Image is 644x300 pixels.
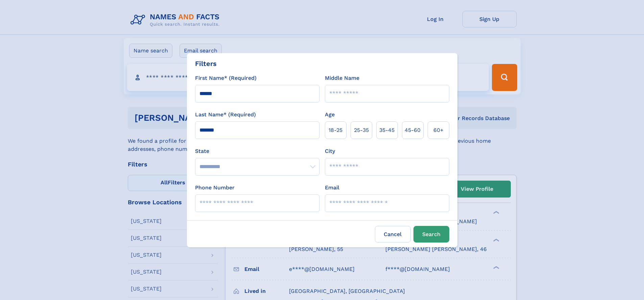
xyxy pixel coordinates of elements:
[195,184,235,192] label: Phone Number
[325,111,335,119] label: Age
[405,126,421,134] span: 45‑60
[325,184,339,192] label: Email
[195,74,257,82] label: First Name* (Required)
[195,147,319,155] label: State
[354,126,369,134] span: 25‑35
[375,226,411,243] label: Cancel
[325,74,359,82] label: Middle Name
[433,126,444,134] span: 60+
[413,226,449,243] button: Search
[195,111,256,119] label: Last Name* (Required)
[325,147,335,155] label: City
[195,59,217,69] div: Filters
[379,126,395,134] span: 35‑45
[329,126,342,134] span: 18‑25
